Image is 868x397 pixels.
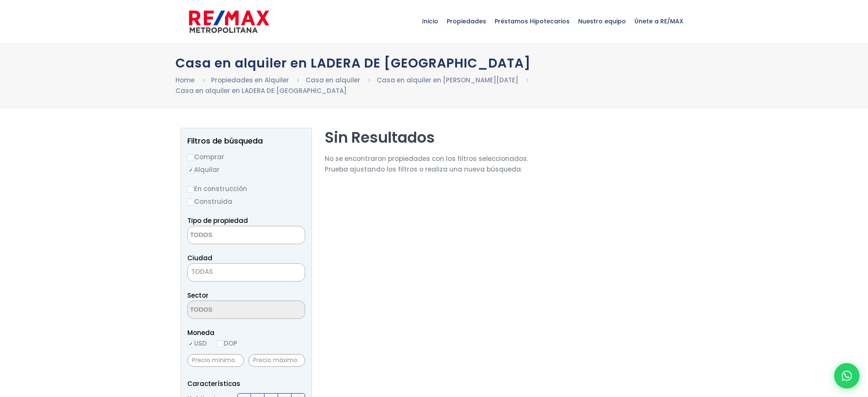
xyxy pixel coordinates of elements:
input: En construcción [187,186,194,193]
span: TODAS [191,267,213,276]
img: remax-metropolitana-logo [189,9,269,34]
h2: Filtros de búsqueda [187,137,305,145]
label: Construida [187,196,305,207]
span: Ciudad [187,253,212,262]
input: Precio máximo [248,354,305,367]
p: No se encontraron propiedades con los filtros seleccionados. Prueba ajustando los filtros o reali... [325,153,528,175]
input: Comprar [187,154,194,161]
span: Préstamos Hipotecarios [490,8,574,34]
span: TODAS [187,263,305,282]
label: USD [187,338,207,349]
span: Moneda [187,327,305,338]
span: Nuestro equipo [574,8,630,34]
input: Alquilar [187,167,194,174]
span: Inicio [418,8,442,34]
textarea: Search [188,226,270,245]
input: Precio mínimo [187,354,244,367]
label: Comprar [187,152,305,162]
h2: Sin Resultados [325,128,528,147]
a: Casa en alquiler en [PERSON_NAME][DATE] [377,76,518,84]
a: Casa en alquiler [306,76,360,84]
label: Alquilar [187,164,305,175]
span: Tipo de propiedad [187,216,248,225]
span: Propiedades [442,8,490,34]
h1: Casa en alquiler en LADERA DE [GEOGRAPHIC_DATA] [175,56,693,70]
input: DOP [217,341,224,347]
li: Casa en alquiler en LADERA DE [GEOGRAPHIC_DATA] [175,85,347,96]
input: USD [187,341,194,347]
a: Propiedades en Alquiler [211,76,289,84]
span: TODAS [188,266,305,278]
p: Características [187,378,305,389]
span: Sector [187,291,209,300]
textarea: Search [188,301,270,319]
span: Únete a RE/MAX [630,8,687,34]
label: DOP [217,338,237,349]
input: Construida [187,199,194,206]
a: Home [175,76,195,84]
label: En construcción [187,183,305,194]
